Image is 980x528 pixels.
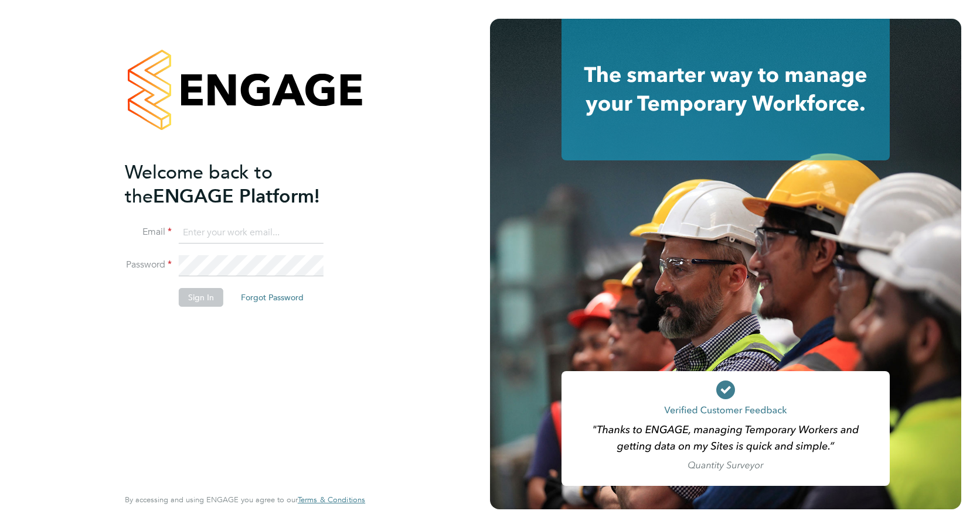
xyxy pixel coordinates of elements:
button: Sign In [179,288,223,307]
label: Email [125,226,172,238]
span: Welcome back to the [125,161,273,208]
span: Terms & Conditions [298,495,365,505]
a: Terms & Conditions [298,495,365,505]
button: Forgot Password [232,288,313,307]
label: Password [125,259,172,271]
input: Enter your work email... [179,222,324,244]
h2: ENGAGE Platform! [125,160,353,208]
span: By accessing and using ENGAGE you agree to our [125,495,365,505]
